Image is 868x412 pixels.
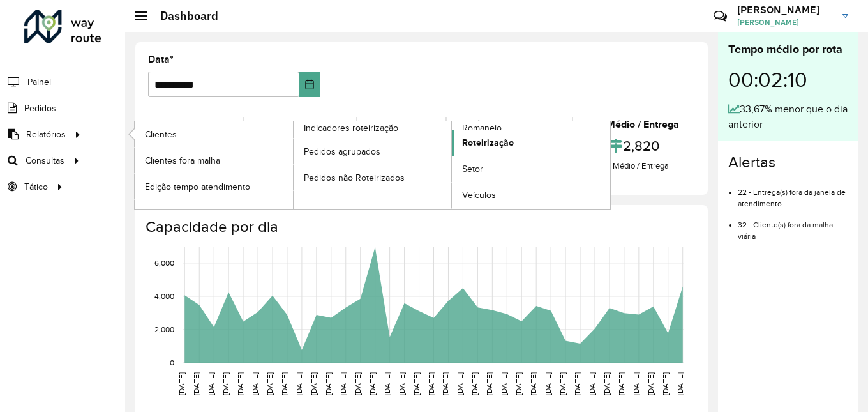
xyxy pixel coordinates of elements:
[462,162,483,176] span: Setor
[339,372,347,395] text: [DATE]
[452,130,610,156] a: Roteirização
[266,372,274,395] text: [DATE]
[500,372,508,395] text: [DATE]
[151,117,239,132] div: Total de rotas
[576,117,692,132] div: Km Médio / Entrega
[26,154,64,167] span: Consultas
[632,372,640,395] text: [DATE]
[135,121,452,209] a: Indicadores roteirização
[728,102,848,132] div: 33,67% menor que o dia anterior
[304,121,398,135] span: Indicadores roteirização
[145,128,177,141] span: Clientes
[514,372,523,395] text: [DATE]
[247,117,352,132] div: Total de entregas
[170,358,174,367] text: 0
[728,153,848,172] h4: Alertas
[450,117,568,132] div: Média Capacidade
[294,139,452,164] a: Pedidos agrupados
[324,372,333,395] text: [DATE]
[135,121,293,147] a: Clientes
[441,372,449,395] text: [DATE]
[251,372,259,395] text: [DATE]
[145,154,220,167] span: Clientes fora malha
[470,372,479,395] text: [DATE]
[602,372,611,395] text: [DATE]
[462,136,514,149] span: Roteirização
[576,160,692,172] div: Km Médio / Entrega
[177,372,186,395] text: [DATE]
[26,128,66,141] span: Relatórios
[452,183,610,208] a: Veículos
[737,17,833,28] span: [PERSON_NAME]
[135,148,293,173] a: Clientes fora malha
[207,372,215,395] text: [DATE]
[146,218,695,236] h4: Capacidade por dia
[617,372,625,395] text: [DATE]
[154,325,174,333] text: 2,000
[647,372,655,395] text: [DATE]
[462,188,496,202] span: Veículos
[728,58,848,102] div: 00:02:10
[383,372,391,395] text: [DATE]
[27,75,51,89] span: Painel
[412,372,421,395] text: [DATE]
[24,180,48,194] span: Tático
[280,372,288,395] text: [DATE]
[573,372,581,395] text: [DATE]
[310,372,318,395] text: [DATE]
[427,372,435,395] text: [DATE]
[738,177,848,210] li: 22 - Entrega(s) fora da janela de atendimento
[294,121,611,209] a: Romaneio
[192,372,200,395] text: [DATE]
[544,372,552,395] text: [DATE]
[154,259,174,267] text: 6,000
[485,372,493,395] text: [DATE]
[368,372,377,395] text: [DATE]
[135,174,293,199] a: Edição tempo atendimento
[304,171,405,185] span: Pedidos não Roteirizados
[361,117,442,132] div: Recargas
[236,372,244,395] text: [DATE]
[738,210,848,242] li: 32 - Cliente(s) fora da malha viária
[529,372,537,395] text: [DATE]
[221,372,230,395] text: [DATE]
[154,292,174,300] text: 4,000
[295,372,303,395] text: [DATE]
[462,121,502,135] span: Romaneio
[676,372,684,395] text: [DATE]
[588,372,596,395] text: [DATE]
[707,3,734,30] a: Contato Rápido
[558,372,567,395] text: [DATE]
[148,52,174,67] label: Data
[452,156,610,182] a: Setor
[24,102,56,115] span: Pedidos
[728,41,848,58] div: Tempo médio por rota
[576,132,692,160] div: 2,820
[354,372,362,395] text: [DATE]
[661,372,670,395] text: [DATE]
[304,145,380,158] span: Pedidos agrupados
[737,4,833,16] h3: [PERSON_NAME]
[398,372,406,395] text: [DATE]
[145,180,250,194] span: Edição tempo atendimento
[147,9,218,23] h2: Dashboard
[456,372,464,395] text: [DATE]
[299,72,320,97] button: Choose Date
[294,165,452,190] a: Pedidos não Roteirizados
